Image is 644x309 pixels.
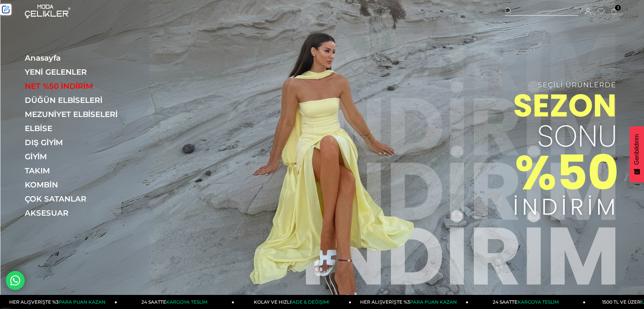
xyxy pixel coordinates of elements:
[25,110,130,119] a: MEZUNİYET ELBİSELERİ
[166,299,207,305] span: KARGOYA TESLİM
[25,53,130,62] a: Anasayfa
[117,295,234,309] a: 24 SAATTEKARGOYA TESLİM
[25,138,130,147] a: DIŞ GİYİM
[630,126,644,183] button: Geribildirim - Show survey
[25,166,130,175] a: TAKIM
[611,9,617,14] a: 3
[410,299,457,305] span: PARA PUAN KAZAN
[25,208,130,218] a: AKSESUAR
[59,299,106,305] span: PARA PUAN KAZAN
[234,295,351,309] a: KOLAY VE HIZLIİADE & DEĞİŞİM!
[25,67,130,77] a: YENİ GELENLER
[633,134,640,165] span: Geribildirim
[25,194,130,203] a: ÇOK SATANLAR
[25,5,70,18] img: logo
[517,299,559,305] span: KARGOYA TESLİM
[351,295,468,309] a: HER ALIŞVERİŞTE %3PARA PUAN KAZAN
[291,299,329,305] span: İADE & DEĞİŞİM!
[25,152,130,161] a: GİYİM
[25,82,130,91] a: NET %50 İNDİRİM
[468,295,585,309] a: 24 SAATTEKARGOYA TESLİM
[25,180,130,189] a: KOMBİN
[25,96,130,105] a: DÜĞÜN ELBİSELERİ
[615,5,621,11] span: 3
[25,124,130,133] a: ELBİSE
